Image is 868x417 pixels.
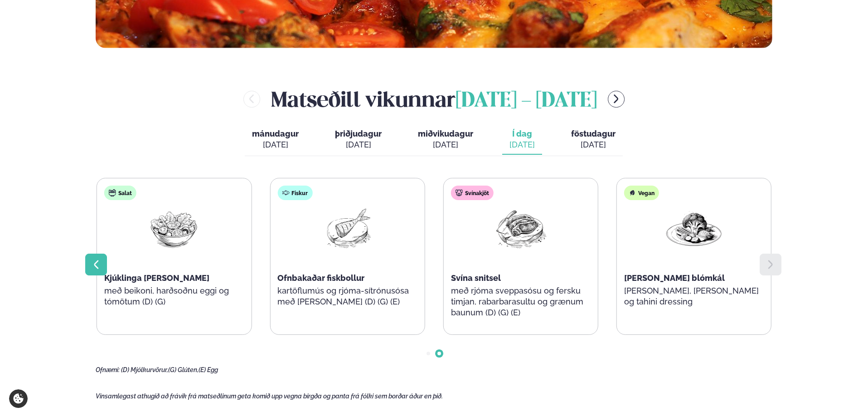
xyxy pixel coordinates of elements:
[418,139,473,150] div: [DATE]
[318,207,376,250] img: Fish.png
[9,389,28,408] a: Cookie settings
[629,189,636,196] img: Vegan.svg
[451,285,591,318] p: með rjóma sveppasósu og fersku timjan, rabarbarasultu og grænum baunum (D) (G) (E)
[624,285,764,307] p: [PERSON_NAME], [PERSON_NAME] og tahini dressing
[282,189,289,196] img: fish.svg
[437,352,441,355] span: Go to slide 2
[96,392,443,400] span: Vinsamlegast athugið að frávik frá matseðlinum geta komið upp vegna birgða og panta frá fólki sem...
[571,129,616,138] span: föstudagur
[104,285,244,307] p: með beikoni, harðsoðnu eggi og tómötum (D) (G)
[456,91,597,111] span: [DATE] - [DATE]
[109,189,116,196] img: salad.svg
[571,139,616,150] div: [DATE]
[104,273,209,283] span: Kjúklinga [PERSON_NAME]
[245,125,306,155] button: mánudagur [DATE]
[451,273,501,283] span: Svína snitsel
[121,366,168,373] span: (D) Mjólkurvörur,
[492,207,550,250] img: Pork-Meat.png
[328,125,389,155] button: þriðjudagur [DATE]
[252,129,299,138] span: mánudagur
[168,366,199,373] span: (G) Glúten,
[277,285,417,307] p: kartöflumús og rjóma-sítrónusósa með [PERSON_NAME] (D) (G) (E)
[199,366,218,373] span: (E) Egg
[665,207,723,250] img: Vegan.png
[243,91,260,108] button: menu-btn-left
[608,91,625,108] button: menu-btn-right
[564,125,623,155] button: föstudagur [DATE]
[456,189,463,196] img: pork.svg
[509,139,535,150] div: [DATE]
[411,125,480,155] button: miðvikudagur [DATE]
[624,273,725,283] span: [PERSON_NAME] blómkál
[277,273,364,283] span: Ofnbakaðar fiskbollur
[271,84,597,114] h2: Matseðill vikunnar
[145,207,203,250] img: Salad.png
[277,186,312,200] div: Fiskur
[335,139,382,150] div: [DATE]
[624,186,659,200] div: Vegan
[451,186,494,200] div: Svínakjöt
[96,366,120,373] span: Ofnæmi:
[418,129,473,138] span: miðvikudagur
[252,139,299,150] div: [DATE]
[509,128,535,139] span: Í dag
[335,129,382,138] span: þriðjudagur
[502,125,542,155] button: Í dag [DATE]
[104,186,136,200] div: Salat
[427,352,430,355] span: Go to slide 1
